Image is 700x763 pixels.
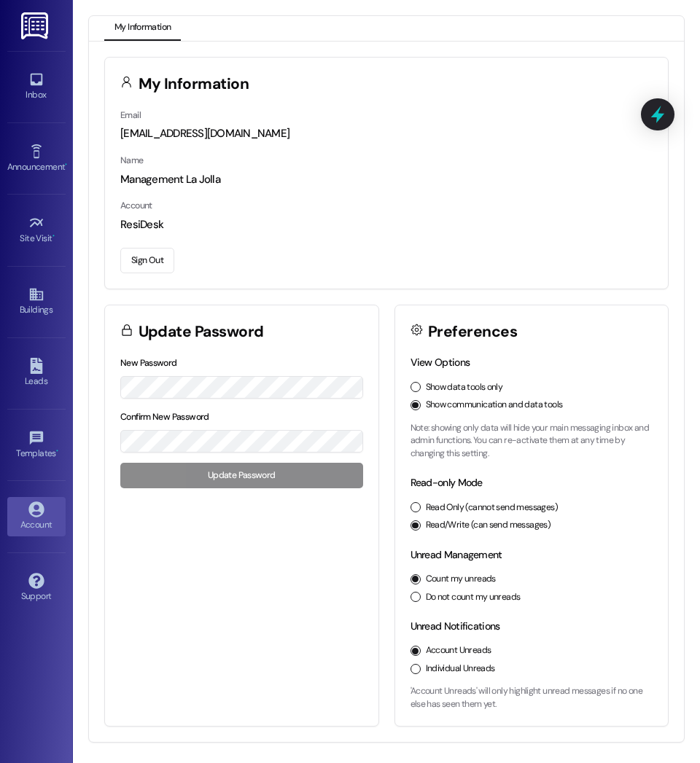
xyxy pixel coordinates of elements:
label: Do not count my unreads [426,591,521,604]
span: • [52,231,55,241]
a: Leads [7,353,66,393]
label: Show data tools only [426,381,503,394]
label: Read Only (cannot send messages) [426,501,558,514]
div: ResiDesk [120,217,653,232]
a: Support [7,568,66,608]
button: My Information [104,16,181,41]
label: Account Unreads [426,644,491,657]
span: • [56,446,58,456]
a: Inbox [7,67,66,106]
span: • [65,160,67,170]
label: Read/Write (can send messages) [426,519,551,532]
label: Show communication and data tools [426,399,563,412]
a: Buildings [7,282,66,321]
div: [EMAIL_ADDRESS][DOMAIN_NAME] [120,126,653,141]
label: View Options [411,356,470,369]
p: 'Account Unreads' will only highlight unread messages if no one else has seen them yet. [411,685,653,711]
label: Count my unreads [426,573,496,586]
label: Individual Unreads [426,662,495,676]
label: Name [120,154,144,166]
div: Management La Jolla [120,172,653,187]
img: ResiDesk Logo [21,12,51,39]
label: Confirm New Password [120,411,209,423]
p: Note: showing only data will hide your main messaging inbox and admin functions. You can re-activ... [411,422,653,461]
a: Site Visit • [7,211,66,250]
h3: My Information [139,77,249,92]
a: Templates • [7,426,66,465]
h3: Preferences [428,324,517,340]
label: Email [120,109,141,121]
label: Account [120,200,152,211]
label: New Password [120,357,177,369]
h3: Update Password [139,324,264,340]
label: Unread Notifications [411,619,500,633]
a: Account [7,497,66,536]
label: Unread Management [411,548,502,561]
label: Read-only Mode [411,476,483,489]
button: Sign Out [120,248,174,273]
